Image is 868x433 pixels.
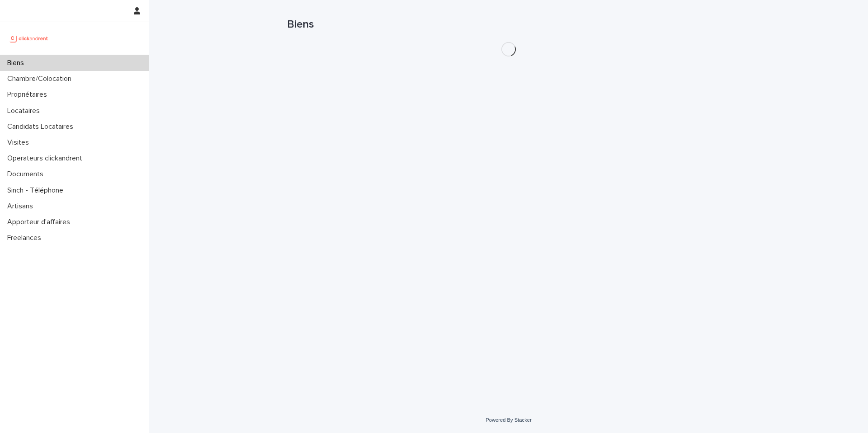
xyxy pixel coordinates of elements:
[486,417,531,423] a: Powered By Stacker
[4,59,31,67] p: Biens
[287,18,730,31] h1: Biens
[4,234,48,242] p: Freelances
[4,186,71,195] p: Sinch - Téléphone
[4,170,51,179] p: Documents
[4,90,54,99] p: Propriétaires
[4,202,40,211] p: Artisans
[4,218,77,226] p: Apporteur d'affaires
[4,154,90,163] p: Operateurs clickandrent
[7,29,51,47] img: UCB0brd3T0yccxBKYDjQ
[4,75,79,83] p: Chambre/Colocation
[4,107,47,115] p: Locataires
[4,122,80,131] p: Candidats Locataires
[4,138,36,147] p: Visites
